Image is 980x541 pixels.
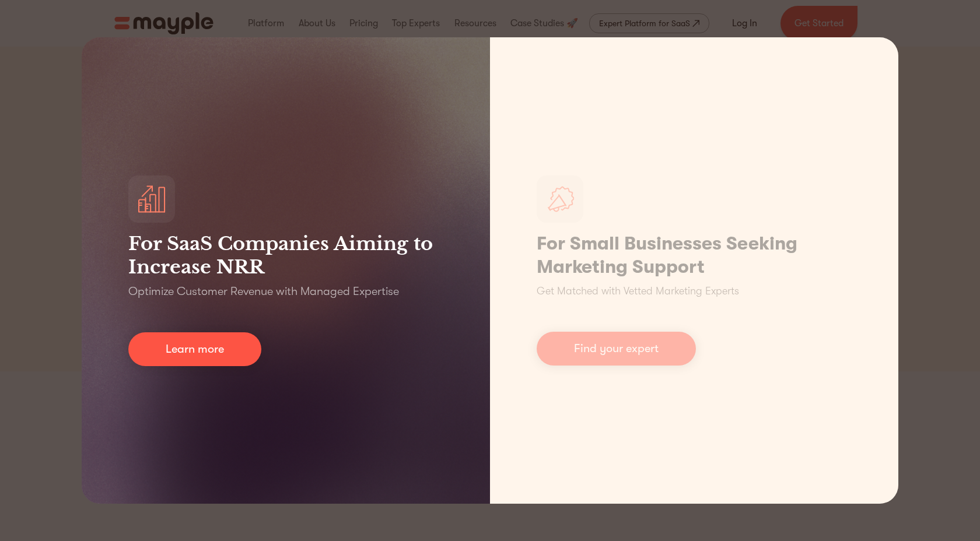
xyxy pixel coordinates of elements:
h1: For Small Businesses Seeking Marketing Support [537,232,852,279]
p: Get Matched with Vetted Marketing Experts [537,283,739,299]
h3: For SaaS Companies Aiming to Increase NRR [128,232,443,279]
p: Optimize Customer Revenue with Managed Expertise [128,283,399,300]
a: Learn more [128,332,261,366]
a: Find your expert [537,332,696,366]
